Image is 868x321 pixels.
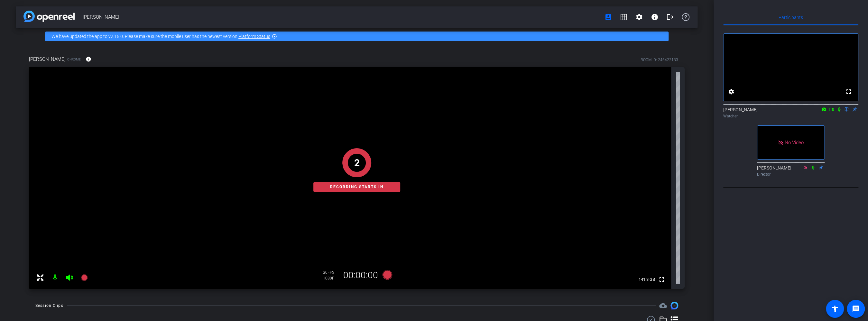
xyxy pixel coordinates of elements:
[35,302,63,309] div: Session Clips
[651,13,659,21] mat-icon: info
[620,13,628,21] mat-icon: grid_on
[852,305,860,313] mat-icon: message
[779,15,803,20] span: Participants
[45,32,669,41] div: We have updated the app to v2.15.0. Please make sure the mobile user has the newest version.
[727,88,735,96] mat-icon: settings
[659,302,667,309] mat-icon: cloud_upload
[659,302,667,309] span: Destinations for your clips
[635,13,643,21] mat-icon: settings
[845,88,853,96] mat-icon: fullscreen
[723,106,858,119] div: [PERSON_NAME]
[313,182,400,192] div: Recording starts in
[843,106,851,112] mat-icon: flip
[666,13,674,21] mat-icon: logout
[757,165,825,177] div: [PERSON_NAME]
[723,113,858,119] div: Watcher
[83,11,601,23] span: [PERSON_NAME]
[23,11,75,22] img: app-logo
[785,140,804,145] span: No Video
[831,305,839,313] mat-icon: accessibility
[238,34,270,39] a: Platform Status
[605,13,612,21] mat-icon: account_box
[354,156,360,170] div: 2
[757,171,825,177] div: Director
[670,302,678,309] img: Session clips
[272,34,277,39] mat-icon: highlight_off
